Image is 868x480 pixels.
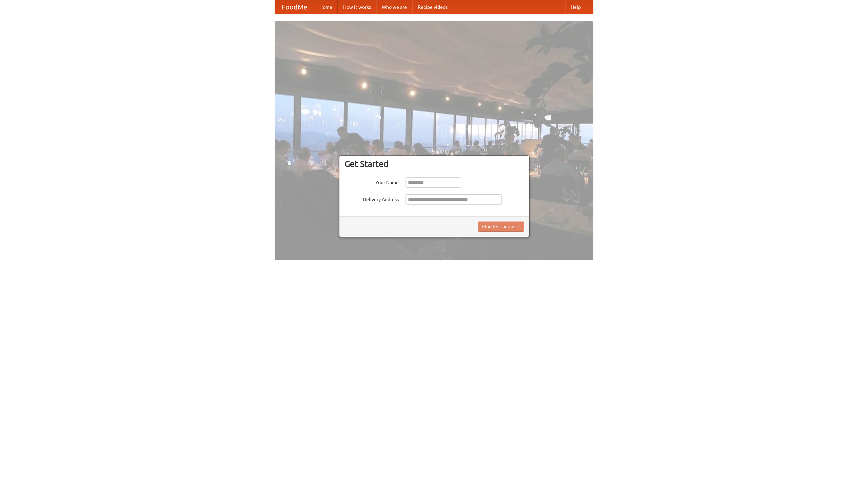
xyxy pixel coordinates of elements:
h3: Get Started [344,159,524,169]
a: Home [314,0,338,14]
label: Delivery Address [344,194,399,203]
a: FoodMe [275,0,314,14]
button: Find Restaurants! [478,222,524,232]
a: Recipe videos [412,0,453,14]
a: How it works [338,0,376,14]
label: Your Name [344,177,399,186]
a: Help [565,0,586,14]
a: Who we are [376,0,412,14]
